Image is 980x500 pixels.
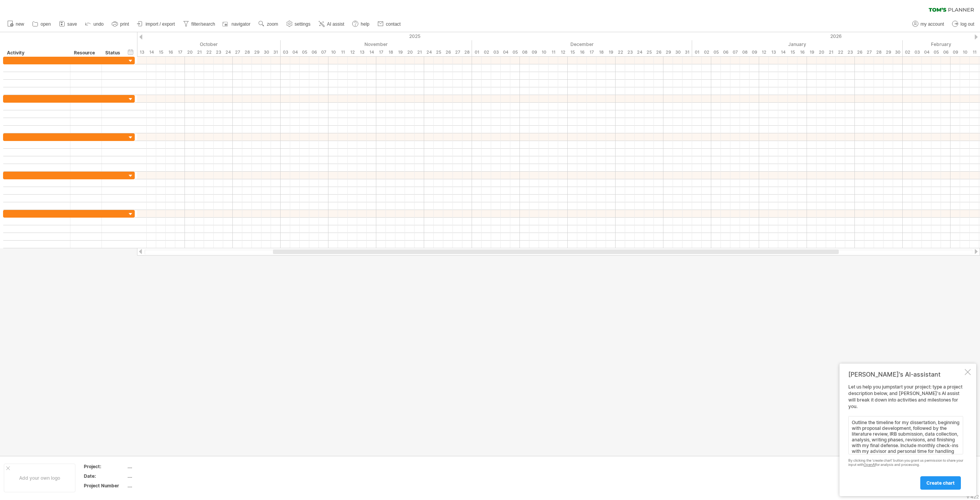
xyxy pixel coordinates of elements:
[910,19,946,29] a: my account
[903,48,912,56] div: Monday, 2 February 2026
[443,48,453,56] div: Wednesday, 26 November 2025
[261,48,271,56] div: Thursday, 30 October 2025
[386,48,395,56] div: Tuesday, 18 November 2025
[5,19,26,29] a: new
[692,40,903,48] div: January 2026
[93,21,104,27] span: undo
[721,48,730,56] div: Tuesday, 6 January 2026
[232,21,250,27] span: navigator
[84,463,126,470] div: Project:
[357,48,367,56] div: Thursday, 13 November 2025
[135,19,177,29] a: import / export
[740,48,750,56] div: Thursday, 8 January 2026
[242,48,252,56] div: Tuesday, 28 October 2025
[348,48,357,56] div: Wednesday, 12 November 2025
[194,48,204,56] div: Tuesday, 21 October 2025
[281,40,472,48] div: November 2025
[376,19,403,29] a: contact
[549,48,558,56] div: Thursday, 11 December 2025
[181,19,217,29] a: filter/search
[30,19,53,29] a: open
[967,494,979,500] div: v 422
[692,48,702,56] div: Thursday, 1 January 2026
[921,21,944,27] span: my account
[16,21,24,27] span: new
[951,48,960,56] div: Monday, 9 February 2026
[4,464,75,492] div: Add your own logo
[405,48,415,56] div: Thursday, 20 November 2025
[769,48,778,56] div: Tuesday, 13 January 2026
[807,48,817,56] div: Monday, 19 January 2026
[472,48,482,56] div: Monday, 1 December 2025
[510,48,520,56] div: Friday, 5 December 2025
[625,48,635,56] div: Tuesday, 23 December 2025
[596,48,606,56] div: Thursday, 18 December 2025
[778,48,788,56] div: Wednesday, 14 January 2026
[223,48,233,56] div: Friday, 24 October 2025
[491,48,501,56] div: Wednesday, 3 December 2025
[327,21,344,27] span: AI assist
[319,48,328,56] div: Friday, 7 November 2025
[788,48,797,56] div: Thursday, 15 January 2026
[110,19,131,29] a: print
[367,48,376,56] div: Friday, 14 November 2025
[204,48,214,56] div: Wednesday, 22 October 2025
[350,19,372,29] a: help
[147,48,156,56] div: Tuesday, 14 October 2025
[606,48,616,56] div: Friday, 19 December 2025
[60,40,281,48] div: October 2025
[529,48,539,56] div: Tuesday, 9 December 2025
[41,21,51,27] span: open
[836,48,845,56] div: Thursday, 22 January 2026
[166,48,175,56] div: Thursday, 16 October 2025
[577,48,587,56] div: Tuesday, 16 December 2025
[520,48,529,56] div: Monday, 8 December 2025
[309,48,319,56] div: Thursday, 6 November 2025
[558,48,568,56] div: Friday, 12 December 2025
[145,21,175,27] span: import / export
[644,48,654,56] div: Thursday, 25 December 2025
[214,48,223,56] div: Thursday, 23 October 2025
[568,48,577,56] div: Monday, 15 December 2025
[663,48,673,56] div: Monday, 29 December 2025
[233,48,242,56] div: Monday, 27 October 2025
[271,48,281,56] div: Friday, 31 October 2025
[105,49,122,57] div: Status
[67,21,77,27] span: save
[616,48,625,56] div: Monday, 22 December 2025
[673,48,683,56] div: Tuesday, 30 December 2025
[848,370,963,378] div: [PERSON_NAME]'s AI-assistant
[797,48,807,56] div: Friday, 16 January 2026
[472,40,692,48] div: December 2025
[57,19,79,29] a: save
[7,49,66,57] div: Activity
[395,48,405,56] div: Wednesday, 19 November 2025
[845,48,855,56] div: Friday, 23 January 2026
[415,48,424,56] div: Friday, 21 November 2025
[252,48,261,56] div: Wednesday, 29 October 2025
[960,48,970,56] div: Tuesday, 10 February 2026
[290,48,300,56] div: Tuesday, 4 November 2025
[191,21,215,27] span: filter/search
[453,48,462,56] div: Thursday, 27 November 2025
[635,48,644,56] div: Wednesday, 24 December 2025
[855,48,864,56] div: Monday, 26 January 2026
[281,48,290,56] div: Monday, 3 November 2025
[683,48,692,56] div: Wednesday, 31 December 2025
[864,462,875,467] a: OpenAI
[120,21,129,27] span: print
[970,48,979,56] div: Wednesday, 11 February 2026
[826,48,836,56] div: Wednesday, 21 January 2026
[462,48,472,56] div: Friday, 28 November 2025
[848,384,963,489] div: Let us help you jumpstart your project: type a project description below, and [PERSON_NAME]'s AI ...
[127,482,192,489] div: ....
[654,48,663,56] div: Friday, 26 December 2025
[175,48,185,56] div: Friday, 17 October 2025
[960,21,974,27] span: log out
[539,48,549,56] div: Wednesday, 10 December 2025
[926,480,955,486] span: create chart
[874,48,884,56] div: Wednesday, 28 January 2026
[267,21,278,27] span: zoom
[386,21,401,27] span: contact
[127,473,192,479] div: ....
